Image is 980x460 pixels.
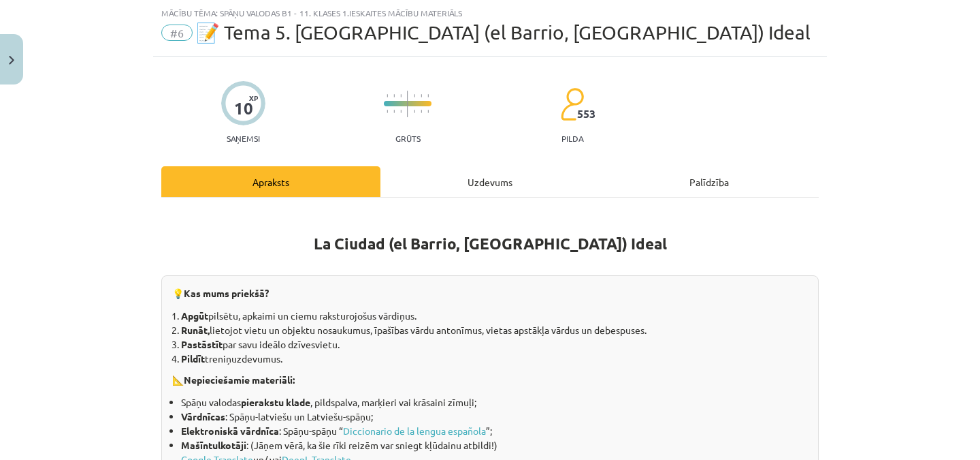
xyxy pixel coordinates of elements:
[181,309,808,323] li: pilsētu, apkaimi un ciemu raksturojošus vārdiņus.
[414,110,415,113] img: icon-short-line-57e1e144782c952c97e751825c79c345078a6d821885a25fce030b3d8c18986b.svg
[161,166,380,197] div: Apraksts
[577,108,595,120] span: 553
[421,94,422,97] img: icon-short-line-57e1e144782c952c97e751825c79c345078a6d821885a25fce030b3d8c18986b.svg
[181,338,223,350] b: Pastāstīt
[181,352,205,365] b: Pildīt
[560,87,584,121] img: students-c634bb4e5e11cddfef0936a35e636f08e4e9abd3cc4e673bd6f9a4125e45ecb1.svg
[181,424,808,438] li: : Spāņu-spāņu “ ”;
[181,309,208,322] b: Apgūt
[184,373,295,386] strong: Nepieciešamie materiāli:
[387,110,388,113] img: icon-short-line-57e1e144782c952c97e751825c79c345078a6d821885a25fce030b3d8c18986b.svg
[196,21,811,44] span: 📝 Tema 5. [GEOGRAPHIC_DATA] (el Barrio, [GEOGRAPHIC_DATA]) Ideal
[414,94,415,97] img: icon-short-line-57e1e144782c952c97e751825c79c345078a6d821885a25fce030b3d8c18986b.svg
[407,91,408,117] img: icon-long-line-d9ea69661e0d244f92f715978eff75569469978d946b2353a9bb055b3ed8787d.svg
[181,425,279,437] b: Elektroniskā vārdnīca
[393,94,395,97] img: icon-short-line-57e1e144782c952c97e751825c79c345078a6d821885a25fce030b3d8c18986b.svg
[181,395,808,410] li: Spāņu valodas , pildspalva, marķieri vai krāsaini zīmuļi;
[600,166,819,197] div: Palīdzība
[400,94,402,97] img: icon-short-line-57e1e144782c952c97e751825c79c345078a6d821885a25fce030b3d8c18986b.svg
[181,352,808,366] li: treniņuzdevumus.
[161,25,193,41] span: #6
[427,94,429,97] img: icon-short-line-57e1e144782c952c97e751825c79c345078a6d821885a25fce030b3d8c18986b.svg
[161,8,819,18] div: Mācību tēma: Spāņu valodas b1 - 11. klases 1.ieskaites mācību materiāls
[343,425,486,437] a: Diccionario de la lengua española
[181,410,808,424] li: : Spāņu-latviešu un Latviešu-spāņu;
[181,324,210,336] b: Runāt,
[241,396,310,408] b: pierakstu klade
[380,166,600,197] div: Uzdevums
[427,110,429,113] img: icon-short-line-57e1e144782c952c97e751825c79c345078a6d821885a25fce030b3d8c18986b.svg
[393,110,395,113] img: icon-short-line-57e1e144782c952c97e751825c79c345078a6d821885a25fce030b3d8c18986b.svg
[172,286,808,301] p: 💡
[184,287,269,299] strong: Kas mums priekšā?
[181,337,808,352] li: par savu ideālo dzīvesvietu.
[421,110,422,113] img: icon-short-line-57e1e144782c952c97e751825c79c345078a6d821885a25fce030b3d8c18986b.svg
[387,94,388,97] img: icon-short-line-57e1e144782c952c97e751825c79c345078a6d821885a25fce030b3d8c18986b.svg
[221,134,265,143] p: Saņemsi
[9,56,14,65] img: icon-close-lesson-0947bae3869378f0d4975bcd49f059093ad1ed9edebbc8119c70593378902aed.svg
[249,94,258,102] span: XP
[172,373,808,387] p: 📐
[181,439,246,451] b: Mašīntulkotāji
[181,410,225,423] b: Vārdnīcas
[400,110,402,113] img: icon-short-line-57e1e144782c952c97e751825c79c345078a6d821885a25fce030b3d8c18986b.svg
[234,99,253,118] div: 10
[395,134,421,143] p: Grūts
[314,234,667,254] strong: La Ciudad (el Barrio, [GEOGRAPHIC_DATA]) Ideal
[561,134,583,143] p: pilda
[181,323,808,337] li: lietojot vietu un objektu nosaukumus, īpašības vārdu antonīmus, vietas apstākļa vārdus un debespu...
